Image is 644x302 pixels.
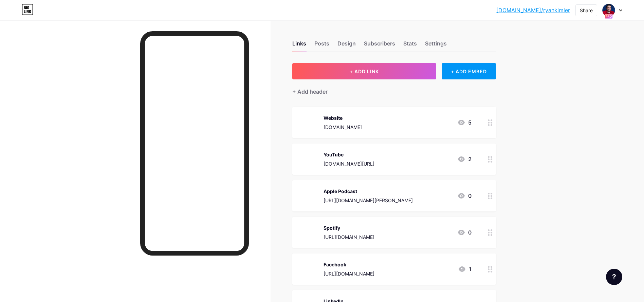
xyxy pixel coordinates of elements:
div: Spotify [324,224,374,231]
div: Posts [314,39,329,52]
div: 5 [457,118,472,127]
div: [URL][DOMAIN_NAME] [324,270,374,277]
div: [URL][DOMAIN_NAME] [324,233,374,241]
div: + Add header [292,88,328,96]
div: 1 [458,265,472,273]
img: Apple Podcast [300,187,318,205]
img: Facebook [300,260,318,278]
div: [DOMAIN_NAME][URL] [324,160,374,167]
div: [URL][DOMAIN_NAME][PERSON_NAME] [324,197,413,204]
div: YouTube [324,151,374,158]
div: Links [292,39,306,52]
button: + ADD LINK [292,63,437,79]
div: Apple Podcast [324,188,413,195]
img: YouTube [300,150,318,168]
div: 2 [457,155,472,163]
div: 0 [457,228,472,237]
span: + ADD LINK [350,69,379,74]
div: Share [580,7,593,14]
div: Website [324,114,362,121]
img: Website [300,114,318,131]
img: testingbilal [602,4,615,17]
a: [DOMAIN_NAME]/ryankimler [496,6,570,14]
div: 0 [457,192,472,200]
div: Design [337,39,356,52]
div: Settings [425,39,447,52]
div: Stats [403,39,417,52]
div: [DOMAIN_NAME] [324,124,362,131]
div: Facebook [324,261,374,268]
img: Spotify [300,224,318,241]
div: Subscribers [364,39,395,52]
div: + ADD EMBED [442,63,496,79]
